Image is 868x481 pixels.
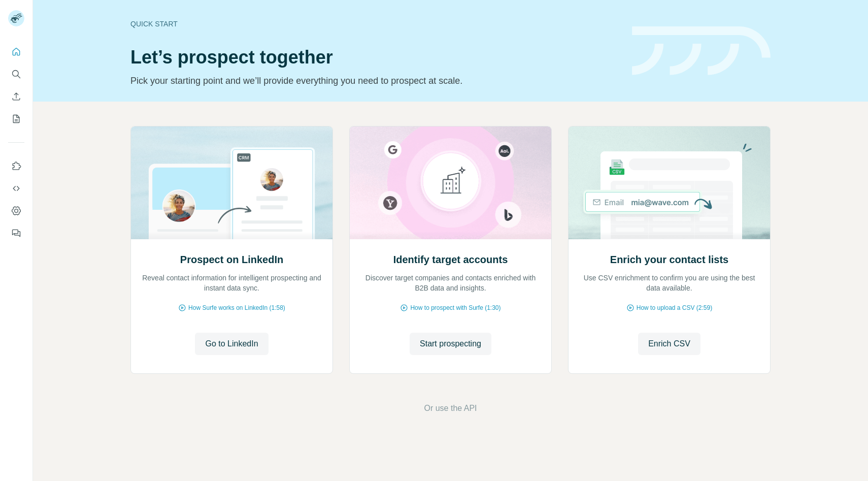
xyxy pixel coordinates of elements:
[410,303,500,312] span: How to prospect with Surfe (1:30)
[195,333,268,355] button: Go to LinkedIn
[410,333,491,355] button: Start prospecting
[130,126,333,239] img: Prospect on LinkedIn
[205,338,258,350] span: Go to LinkedIn
[8,202,24,220] button: Dashboard
[8,110,24,128] button: My lists
[8,179,24,198] button: Use Surfe API
[180,252,283,267] h2: Prospect on LinkedIn
[424,402,477,414] button: Or use the API
[610,252,728,267] h2: Enrich your contact lists
[420,338,481,350] span: Start prospecting
[130,19,620,29] div: Quick start
[130,47,620,68] h1: Let’s prospect together
[8,157,24,175] button: Use Surfe on LinkedIn
[8,43,24,61] button: Quick start
[188,303,285,312] span: How Surfe works on LinkedIn (1:58)
[141,273,322,293] p: Reveal contact information for intelligent prospecting and instant data sync.
[579,273,760,293] p: Use CSV enrichment to confirm you are using the best data available.
[638,333,700,355] button: Enrich CSV
[8,224,24,242] button: Feedback
[130,74,620,88] p: Pick your starting point and we’ll provide everything you need to prospect at scale.
[568,126,771,239] img: Enrich your contact lists
[637,303,712,312] span: How to upload a CSV (2:59)
[632,26,771,76] img: banner
[393,252,508,267] h2: Identify target accounts
[8,65,24,83] button: Search
[8,87,24,106] button: Enrich CSV
[360,273,541,293] p: Discover target companies and contacts enriched with B2B data and insights.
[648,338,690,350] span: Enrich CSV
[349,126,552,239] img: Identify target accounts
